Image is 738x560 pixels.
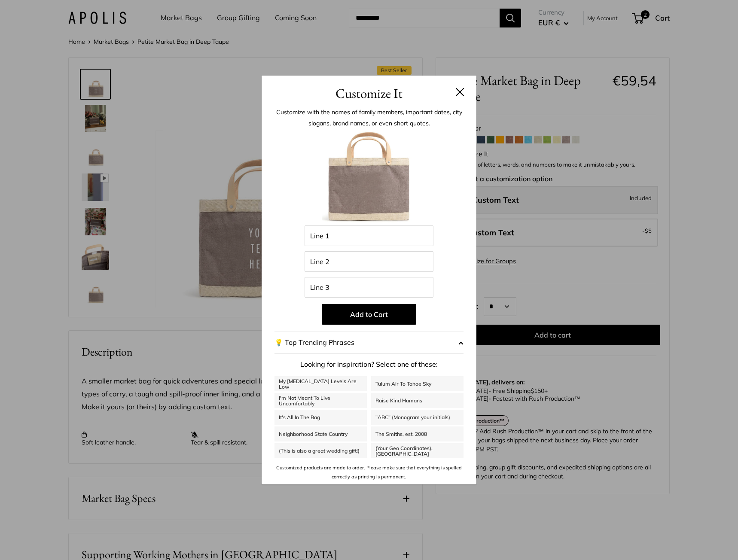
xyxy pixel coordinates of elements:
a: Raise Kind Humans [371,393,464,408]
a: It's All In The Bag [274,410,367,425]
p: Customize with the names of family members, important dates, city slogans, brand names, or even s... [274,107,464,129]
a: Tulum Air To Tahoe Sky [371,376,464,391]
a: My [MEDICAL_DATA] Levels Are Low [274,376,367,391]
a: Neighborhood State Country [274,426,367,441]
a: I'm Not Meant To Live Uncomfortably [274,393,367,408]
button: 💡 Top Trending Phrases [274,332,464,354]
a: The Smiths, est. 2008 [371,426,464,441]
p: Looking for inspiration? Select one of these: [274,358,464,371]
a: (Your Geo Coordinates), [GEOGRAPHIC_DATA] [371,443,464,458]
button: Add to Cart [322,304,416,325]
p: Customized products are made to order. Please make sure that everything is spelled correctly as p... [274,463,464,481]
h3: Customize It [274,83,464,103]
a: "ABC" (Monogram your initials) [371,410,464,425]
a: (This is also a great wedding gift!) [274,443,367,458]
img: tauoe_035-customizer.jpg [322,131,416,225]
